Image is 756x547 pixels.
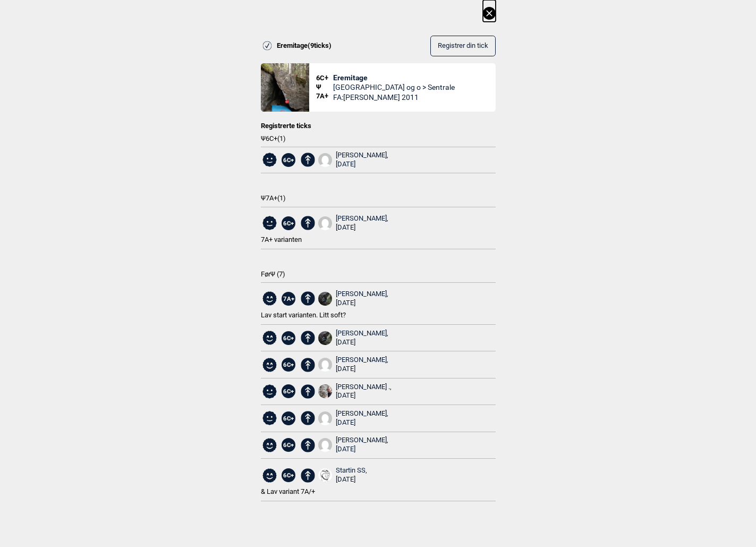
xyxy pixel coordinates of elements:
div: [DATE] [336,391,392,400]
div: [PERSON_NAME], [336,290,388,308]
div: [PERSON_NAME], [336,356,388,374]
span: Før Ψ ( 7 ) [261,270,496,279]
span: & Lav variant 7A/+ [261,487,315,495]
img: 190275891 5735307039843517 253515035280988347 n [318,384,332,398]
span: Ψ 7A+ ( 1 ) [261,194,496,203]
div: [DATE] [336,160,388,169]
span: Ψ 6C+ ( 1 ) [261,134,496,144]
button: Registrer din tick [430,36,496,56]
div: [DATE] [336,445,388,454]
span: 7A+ [282,292,295,306]
img: A45 D9 E0 B D63 C 4415 9 BDC 14627150 ABEA [318,292,332,306]
img: Eremitage 200516 [261,63,309,112]
span: 6C+ [282,216,295,230]
div: Registrerte ticks [261,122,496,131]
div: Startin SS, [336,466,367,484]
span: Eremitage ( 9 ticks) [277,41,332,51]
span: 6C+ [282,153,295,167]
a: User fallback1[PERSON_NAME], [DATE] [318,151,388,169]
span: FA: [PERSON_NAME] 2011 [333,92,455,102]
img: User fallback1 [318,153,332,167]
img: IMG 6109 [318,468,332,482]
div: [DATE] [336,338,388,347]
span: 6C+ [282,438,295,452]
div: [DATE] [336,299,388,308]
span: 7A+ [316,92,334,101]
div: [DATE] [336,418,388,427]
span: 6C+ [282,384,295,398]
span: 6C+ [282,331,295,345]
span: Lav start varianten. Litt soft? [261,311,346,319]
img: A45 D9 E0 B D63 C 4415 9 BDC 14627150 ABEA [318,331,332,345]
div: [PERSON_NAME] ., [336,383,392,401]
img: User fallback1 [318,411,332,425]
div: [DATE] [336,365,388,374]
span: 6C+ [282,358,295,372]
div: [DATE] [336,223,388,232]
img: User fallback1 [318,216,332,230]
img: User fallback1 [318,358,332,372]
div: [DATE] [336,475,367,484]
span: Registrer din tick [438,42,488,50]
span: [GEOGRAPHIC_DATA] og o > Sentrale [333,82,455,92]
div: [PERSON_NAME], [336,436,388,454]
div: [PERSON_NAME], [336,151,388,169]
a: 190275891 5735307039843517 253515035280988347 n[PERSON_NAME] ., [DATE] [318,383,392,401]
div: [PERSON_NAME], [336,329,388,347]
img: User fallback1 [318,438,332,452]
span: 6C+ [316,74,334,83]
a: User fallback1[PERSON_NAME], [DATE] [318,214,388,232]
a: A45 D9 E0 B D63 C 4415 9 BDC 14627150 ABEA[PERSON_NAME], [DATE] [318,290,388,308]
a: A45 D9 E0 B D63 C 4415 9 BDC 14627150 ABEA[PERSON_NAME], [DATE] [318,329,388,347]
a: IMG 6109Startin SS, [DATE] [318,466,367,484]
span: 7A+ varianten [261,235,302,243]
span: Eremitage [333,73,455,82]
a: User fallback1[PERSON_NAME], [DATE] [318,356,388,374]
div: [PERSON_NAME], [336,409,388,427]
a: User fallback1[PERSON_NAME], [DATE] [318,409,388,427]
span: 6C+ [282,468,295,482]
a: User fallback1[PERSON_NAME], [DATE] [318,436,388,454]
div: Ψ [316,63,334,112]
div: [PERSON_NAME], [336,214,388,232]
span: 6C+ [282,411,295,425]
